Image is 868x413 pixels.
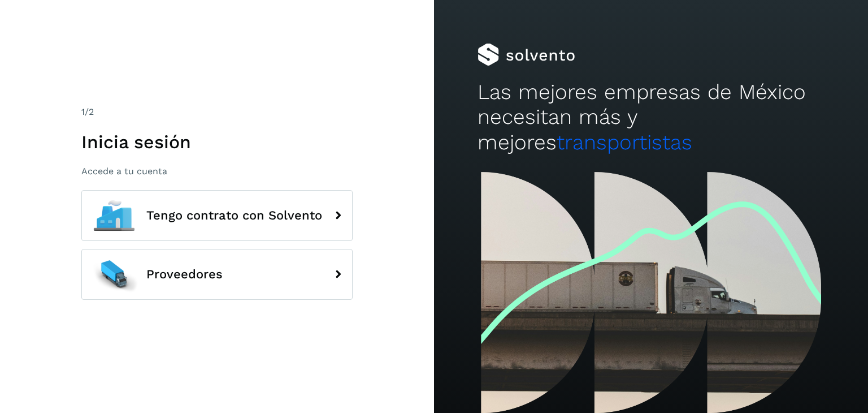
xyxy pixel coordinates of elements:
button: Proveedores [81,249,353,300]
p: Accede a tu cuenta [81,166,353,177]
span: transportistas [557,130,692,154]
h1: Inicia sesión [81,131,353,153]
span: Tengo contrato con Solvento [146,209,322,222]
span: Proveedores [146,268,223,281]
h2: Las mejores empresas de México necesitan más y mejores [478,80,824,155]
div: /2 [81,105,353,119]
button: Tengo contrato con Solvento [81,190,353,241]
span: 1 [81,106,85,117]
